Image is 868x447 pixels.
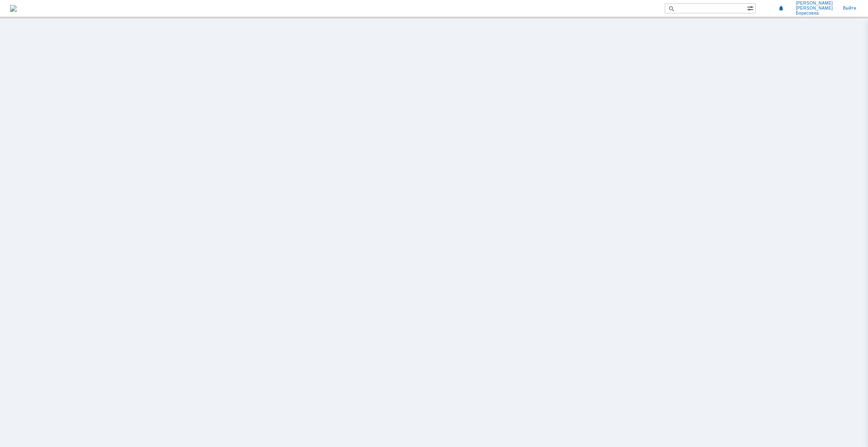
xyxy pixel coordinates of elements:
img: logo [10,5,17,12]
span: [PERSON_NAME] [796,1,833,6]
a: Перейти на домашнюю страницу [10,5,17,12]
span: [PERSON_NAME] [796,6,833,11]
span: Борисовна [796,11,833,16]
span: Расширенный поиск [747,4,755,12]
